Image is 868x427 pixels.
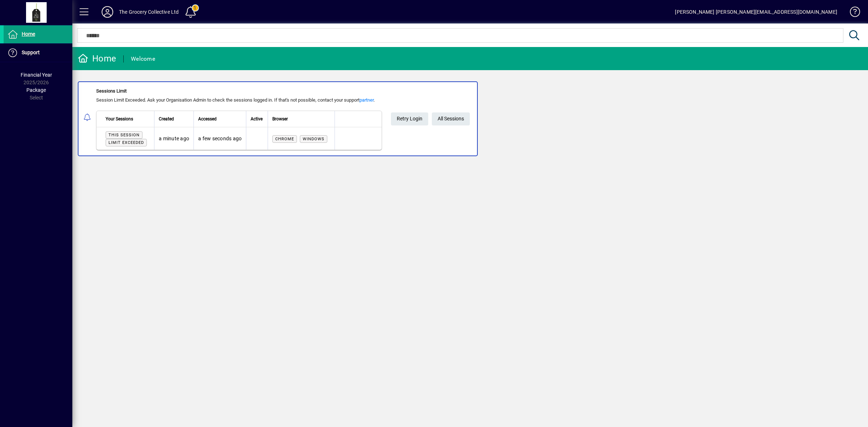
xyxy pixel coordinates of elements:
[131,53,155,65] div: Welcome
[275,137,294,141] span: Chrome
[438,113,464,125] span: All Sessions
[198,115,217,123] span: Accessed
[109,133,140,137] span: This session
[359,97,374,103] a: partner
[26,87,46,93] span: Package
[22,50,40,55] span: Support
[22,31,35,37] span: Home
[78,53,116,64] div: Home
[432,112,470,125] a: All Sessions
[272,115,288,123] span: Browser
[391,112,428,125] button: Retry Login
[844,1,859,25] a: Knowledge Base
[4,44,72,62] a: Support
[675,6,837,18] div: [PERSON_NAME] [PERSON_NAME][EMAIL_ADDRESS][DOMAIN_NAME]
[106,115,133,123] span: Your Sessions
[96,87,382,95] div: Sessions Limit
[96,97,382,104] div: Session Limit Exceeded. Ask your Organisation Admin to check the sessions logged in. If that's no...
[159,115,174,123] span: Created
[251,115,263,123] span: Active
[72,81,868,156] app-alert-notification-menu-item: Sessions Limit
[154,127,193,150] td: a minute ago
[96,5,119,18] button: Profile
[109,140,144,145] span: Limit exceeded
[21,72,52,78] span: Financial Year
[303,137,324,141] span: Windows
[119,6,179,18] div: The Grocery Collective Ltd
[397,113,422,125] span: Retry Login
[193,127,246,150] td: a few seconds ago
